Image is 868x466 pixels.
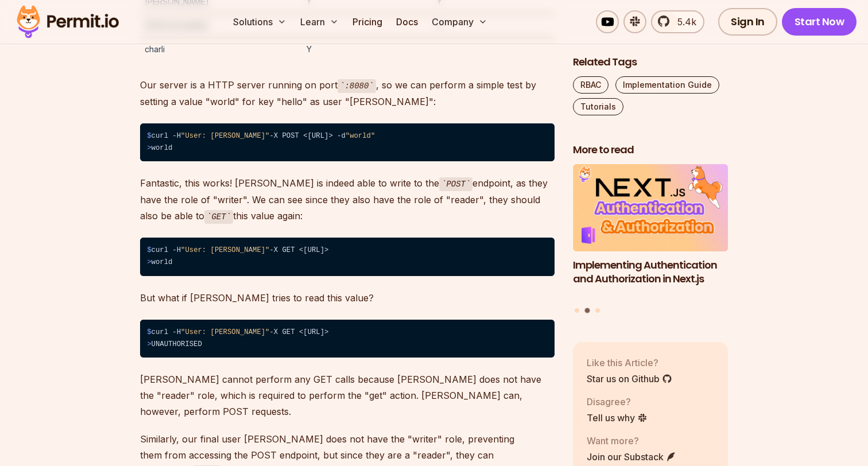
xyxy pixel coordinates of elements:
h2: Related Tags [573,55,728,69]
img: Implementing Authentication and Authorization in Next.js [573,164,728,251]
span: $ [147,246,151,254]
span: $ [147,328,151,336]
a: Sign In [718,8,777,36]
li: 2 of 3 [573,164,728,301]
a: Join our Substack [587,449,676,463]
a: Pricing [348,10,387,33]
code: POST [439,177,472,191]
span: > [147,144,151,152]
a: Start Now [782,8,857,36]
p: Fantastic, this works! [PERSON_NAME] is indeed able to write to the endpoint, as they have the ro... [140,175,555,224]
span: > [147,258,151,266]
code: :8080 [338,79,376,93]
span: curl -H -X GET <[URL]> [152,328,329,336]
span: "User: [PERSON_NAME]" [181,246,269,254]
button: Learn [296,10,343,33]
p: Our server is a HTTP server running on port , so we can perform a simple test by setting a value ... [140,77,555,110]
a: Implementation Guide [615,76,719,94]
button: Solutions [228,10,291,33]
a: Docs [392,10,423,33]
span: world [152,144,173,152]
td: Y [302,37,432,61]
span: 5.4k [671,15,696,29]
span: world [152,258,173,266]
p: Want more? [587,433,676,447]
a: Tell us why [587,410,648,424]
span: "User: [PERSON_NAME]" [181,328,269,336]
p: But what if [PERSON_NAME] tries to read this value? [140,290,555,306]
a: 5.4k [651,10,704,33]
a: Star us on Github [587,371,672,385]
button: Go to slide 2 [585,308,590,313]
span: $ [147,132,151,140]
img: Permit logo [11,2,124,41]
h2: More to read [573,143,728,157]
td: charli [140,37,302,61]
div: Posts [573,164,728,314]
p: Like this Article? [587,355,672,369]
span: "world" [346,132,375,140]
p: [PERSON_NAME] cannot perform any GET calls because [PERSON_NAME] does not have the "reader" role,... [140,371,555,420]
button: Company [427,10,492,33]
span: curl -H -X GET <[URL]> [152,246,329,254]
a: Tutorials [573,98,623,115]
code: GET [204,210,233,224]
h3: Implementing Authentication and Authorization in Next.js [573,258,728,286]
a: Implementing Authentication and Authorization in Next.jsImplementing Authentication and Authoriza... [573,164,728,301]
span: curl -H -X POST <[URL]> -d [152,132,375,140]
span: "User: [PERSON_NAME]" [181,132,269,140]
button: Go to slide 1 [575,308,579,312]
span: > [147,340,151,348]
p: Disagree? [587,394,648,408]
a: RBAC [573,76,609,94]
span: UNAUTHORISED [152,340,202,348]
button: Go to slide 3 [595,308,600,312]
